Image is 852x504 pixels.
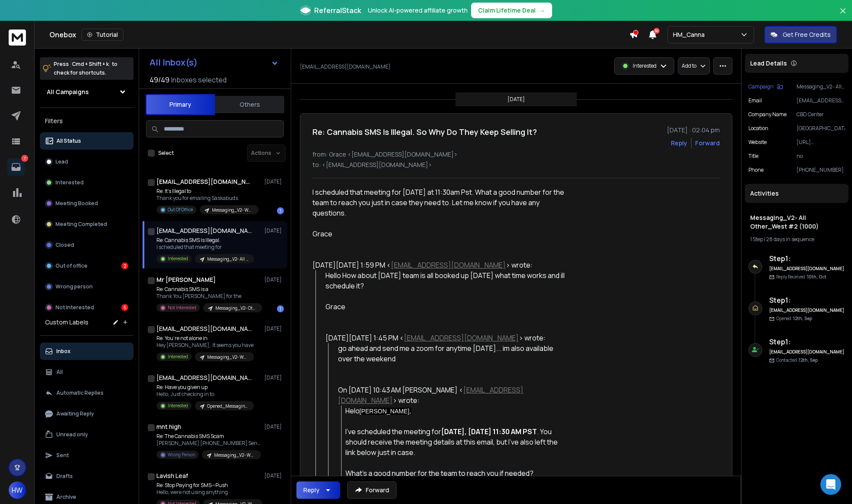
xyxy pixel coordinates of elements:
[807,274,826,280] span: 10th, Oct
[673,30,708,39] p: HM_Canna
[667,126,720,134] p: [DATE] : 02:04 pm
[745,184,849,203] div: Activities
[277,305,284,312] div: 1
[55,179,84,186] p: Interested
[793,315,812,321] span: 12th, Sep
[156,433,260,440] p: Re: The Cannabis SMS Scam
[55,200,98,207] p: Meeting Booked
[799,357,818,363] span: 12th, Sep
[820,474,841,495] div: Open Intercom Messenger
[769,265,845,272] h6: [EMAIL_ADDRESS][DOMAIN_NAME]
[56,452,69,459] p: Sent
[156,391,254,398] p: Hello, Just checking in to
[769,337,845,347] h6: Step 1 :
[312,229,566,239] div: Grace
[9,481,26,499] button: HW
[121,262,128,269] div: 2
[56,431,88,438] p: Unread only
[40,216,133,233] button: Meeting Completed
[312,150,720,159] p: from: Grace <[EMAIL_ADDRESS][DOMAIN_NAME]>
[776,274,826,280] p: Reply Received
[748,153,758,160] p: title
[214,452,256,458] p: Messaging_V2- WM-Leafly_West-#3 (501)
[56,473,73,480] p: Drafts
[748,125,768,132] p: location
[156,342,254,349] p: Hey [PERSON_NAME], It seems you have
[55,242,74,249] p: Closed
[56,410,94,417] p: Awaiting Reply
[156,373,252,382] h1: [EMAIL_ADDRESS][DOMAIN_NAME]
[168,452,195,458] p: Wrong Person
[277,207,284,214] div: 1
[837,5,849,26] button: Close banner
[345,406,566,416] div: Helo
[40,153,133,170] button: Lead
[121,304,128,311] div: 5
[40,195,133,212] button: Meeting Booked
[156,335,254,342] p: Re: You’re not alone in
[168,403,188,409] p: Interested
[81,29,124,41] button: Tutorial
[312,187,566,218] div: I scheduled that meeting for [DATE] at 11:30am Pst. What a good number for the team to reach you ...
[345,426,566,458] div: I’ve scheduled the meeting for . You should receive the meeting details at this email, but I’ve a...
[21,155,28,162] p: 7
[682,62,696,69] p: Add to
[296,481,340,499] button: Reply
[156,482,260,489] p: Re: Stop Paying for SMS—Push
[40,115,133,127] h3: Filters
[391,260,506,270] a: [EMAIL_ADDRESS][DOMAIN_NAME]
[797,153,845,160] p: no
[312,260,566,270] div: [DATE][DATE] 1:59 PM < > wrote:
[264,325,284,332] p: [DATE]
[40,447,133,464] button: Sent
[312,160,720,169] p: to: <[EMAIL_ADDRESS][DOMAIN_NAME]>
[750,236,763,243] span: 1 Step
[40,363,133,381] button: All
[40,299,133,316] button: Not Interested5
[49,29,629,41] div: Onebox
[368,6,468,15] p: Unlock AI-powered affiliate growth
[156,324,252,333] h1: [EMAIL_ADDRESS][DOMAIN_NAME]
[143,54,286,71] button: All Inbox(s)
[55,283,93,290] p: Wrong person
[264,472,284,479] p: [DATE]
[40,426,133,443] button: Unread only
[40,343,133,360] button: Inbox
[171,75,227,85] h3: Inboxes selected
[156,237,254,244] p: Re: Cannabis SMS Is Illegal.
[441,427,537,436] strong: [DATE], [DATE] 11:30 AM PST
[158,150,174,157] label: Select
[264,374,284,381] p: [DATE]
[215,95,284,114] button: Others
[40,384,133,402] button: Automatic Replies
[207,256,249,262] p: Messaging_V2- All Other_West #2 (1000)
[54,60,117,77] p: Press to check for shortcuts.
[748,83,783,90] button: Campaign
[55,158,68,165] p: Lead
[168,255,188,262] p: Interested
[156,188,259,195] p: Re: It’s Illegal to
[338,343,566,374] div: go ahead and send me a zoom for anytime [DATE]... im also available over the weekend
[156,422,181,431] h1: mnt high
[303,486,319,494] div: Reply
[797,167,845,173] p: [PHONE_NUMBER]
[748,111,787,118] p: Company Name
[40,236,133,254] button: Closed
[56,369,63,376] p: All
[156,286,260,293] p: Re: Cannabis SMS is a
[71,59,110,69] span: Cmd + Shift + k
[750,236,843,243] div: |
[215,305,257,311] p: Messaging_V2- Other_West-#3-Verified_4.25(1000)
[156,177,252,186] h1: [EMAIL_ADDRESS][DOMAIN_NAME]
[404,333,519,343] a: [EMAIL_ADDRESS][DOMAIN_NAME]
[207,403,249,409] p: Opened_Messaging_v1+V2- WM-#3+ Other #2 (west)
[748,139,767,146] p: website
[769,307,845,314] h6: [EMAIL_ADDRESS][DOMAIN_NAME]
[156,489,260,496] p: Hello, were not using anything
[750,213,843,231] h1: Messaging_V2- All Other_West #2 (1000)
[654,28,660,34] span: 50
[156,471,188,480] h1: Lavish Leaf
[40,83,133,101] button: All Campaigns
